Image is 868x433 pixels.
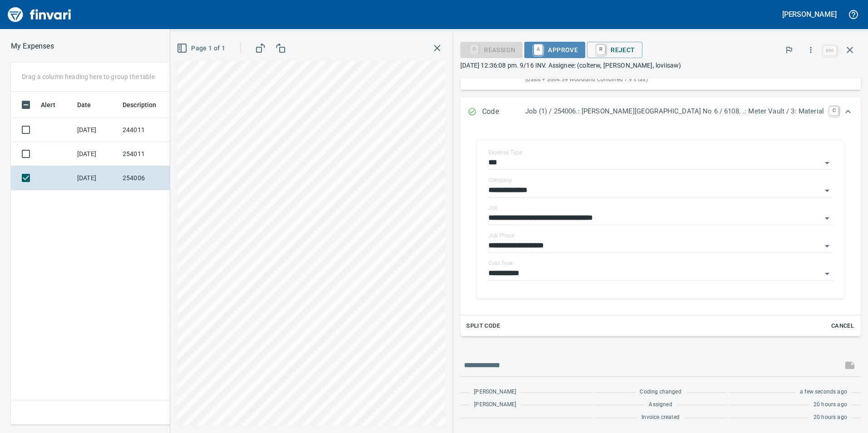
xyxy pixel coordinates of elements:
[488,261,513,266] label: Cost Type
[77,99,103,110] span: Date
[488,177,512,183] label: Company
[800,388,847,397] span: a few seconds ago
[649,400,672,409] span: Assigned
[829,106,838,115] a: C
[641,413,680,422] span: Invoice created
[123,99,168,110] span: Description
[74,142,119,166] td: [DATE]
[178,43,225,54] span: Page 1 of 1
[594,42,635,58] span: Reject
[782,10,837,19] h5: [PERSON_NAME]
[488,150,522,155] label: Expense Type
[823,45,837,55] a: esc
[640,388,681,397] span: Coding changed
[474,388,516,397] span: [PERSON_NAME]
[801,40,821,60] button: More
[460,61,861,70] p: [DATE] 12:36:08 pm. 9/16 INV. Assignee: (colterw, [PERSON_NAME], loviisaw)
[175,40,229,57] button: Page 1 of 1
[779,40,799,60] button: Flag
[839,354,861,376] span: This records your message into the invoice and notifies anyone mentioned
[597,44,605,54] a: R
[532,42,578,58] span: Approve
[460,127,861,337] div: Expand
[524,42,585,58] button: AApprove
[828,319,857,333] button: Cancel
[119,142,201,166] td: 254011
[460,45,523,53] div: Reassign
[466,321,500,331] span: Split Code
[11,41,54,52] p: My Expenses
[821,240,833,252] button: Open
[821,39,861,61] span: Close invoice
[525,75,824,84] p: (basis + $664.39 Woodland Combined 7.9% tax)
[821,157,833,169] button: Open
[814,413,847,422] span: 20 hours ago
[5,4,74,25] img: Finvari
[464,319,502,333] button: Split Code
[821,212,833,225] button: Open
[814,400,847,409] span: 20 hours ago
[488,205,498,211] label: Job
[74,166,119,190] td: [DATE]
[41,99,55,110] span: Alert
[821,184,833,197] button: Open
[821,267,833,280] button: Open
[11,41,54,52] nav: breadcrumb
[587,42,642,58] button: RReject
[482,106,525,118] p: Code
[460,97,861,127] div: Expand
[74,118,119,142] td: [DATE]
[488,233,514,238] label: Job Phase
[123,99,157,110] span: Description
[474,400,516,409] span: [PERSON_NAME]
[780,7,839,21] button: [PERSON_NAME]
[41,99,67,110] span: Alert
[77,99,91,110] span: Date
[534,44,542,54] a: A
[119,118,201,142] td: 244011
[22,72,155,81] p: Drag a column heading here to group the table
[830,321,855,331] span: Cancel
[119,166,201,190] td: 254006
[525,106,824,117] p: Job (1) / 254006.: [PERSON_NAME][GEOGRAPHIC_DATA] No 6 / 6108. .: Meter Vault / 3: Material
